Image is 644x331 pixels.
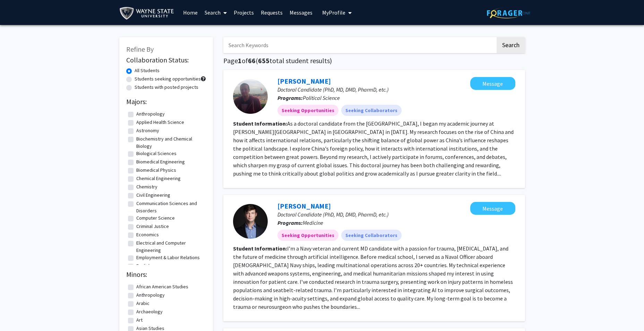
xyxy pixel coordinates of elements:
[223,57,525,65] h1: Page of ( total student results)
[277,77,331,85] a: [PERSON_NAME]
[136,239,204,254] label: Electrical and Computer Engineering
[277,219,303,226] b: Programs:
[258,56,269,65] span: 655
[136,223,169,230] label: Criminal Justice
[341,105,402,116] mat-chip: Seeking Collaborators
[233,120,514,177] fg-read-more: As a doctoral candidate from the [GEOGRAPHIC_DATA], I began my academic journey at [PERSON_NAME][...
[126,97,206,106] h2: Majors:
[233,120,287,127] b: Student Information:
[136,175,181,182] label: Chemical Engineering
[126,56,206,64] h2: Collaboration Status:
[135,75,201,83] label: Students seeking opportunities
[136,262,151,270] label: English
[303,219,323,226] span: Medicine
[136,214,175,222] label: Computer Science
[136,150,177,157] label: Biological Sciences
[136,110,165,118] label: Anthropology
[136,119,184,126] label: Applied Health Science
[126,270,206,279] h2: Minors:
[136,183,157,190] label: Chemistry
[136,192,170,199] label: Civil Engineering
[136,316,143,324] label: Art
[277,202,331,210] a: [PERSON_NAME]
[277,86,389,93] span: Doctoral Candidate (PhD, MD, DMD, PharmD, etc.)
[322,9,345,16] span: My Profile
[126,45,154,53] span: Refine By
[341,230,402,241] mat-chip: Seeking Collaborators
[230,0,257,25] a: Projects
[136,158,185,165] label: Biomedical Engineering
[136,283,188,290] label: African American Studies
[136,291,165,299] label: Anthropology
[277,211,389,218] span: Doctoral Candidate (PhD, MD, DMD, PharmD, etc.)
[201,0,230,25] a: Search
[238,56,242,65] span: 1
[470,77,515,90] button: Message Mitchell Gallagher
[233,245,513,310] fg-read-more: I’m a Navy veteran and current MD candidate with a passion for trauma, [MEDICAL_DATA], and the fu...
[497,37,525,53] button: Search
[277,230,338,241] mat-chip: Seeking Opportunities
[180,0,201,25] a: Home
[303,94,340,101] span: Political Science
[286,0,316,25] a: Messages
[136,200,204,214] label: Communication Sciences and Disorders
[470,202,515,215] button: Message Brandon Rogers
[248,56,256,65] span: 66
[136,127,159,134] label: Astronomy
[136,231,159,238] label: Economics
[233,245,287,252] b: Student Information:
[487,8,530,18] img: ForagerOne Logo
[136,300,149,307] label: Arabic
[135,67,160,74] label: All Students
[119,6,177,21] img: Wayne State University Logo
[257,0,286,25] a: Requests
[277,94,303,101] b: Programs:
[136,254,200,261] label: Employment & Labor Relations
[136,167,176,174] label: Biomedical Physics
[136,135,204,150] label: Biochemistry and Chemical Biology
[5,300,29,326] iframe: Chat
[277,105,338,116] mat-chip: Seeking Opportunities
[136,308,163,315] label: Archaeology
[223,37,496,53] input: Search Keywords
[135,84,198,91] label: Students with posted projects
